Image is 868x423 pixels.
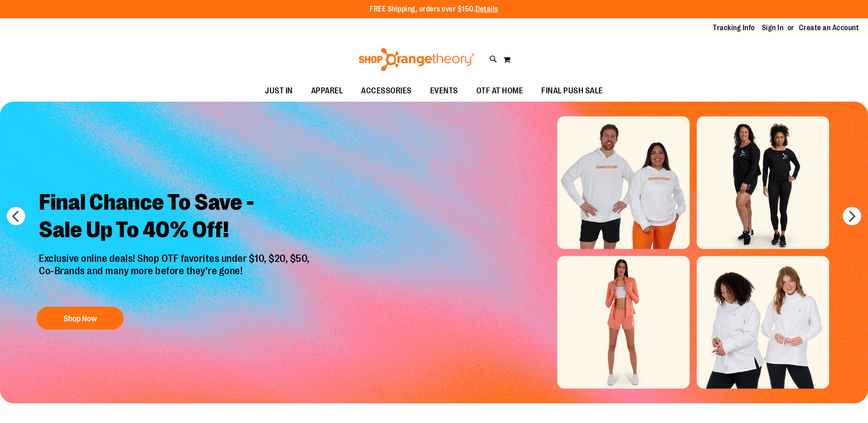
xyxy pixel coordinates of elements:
[311,81,343,101] span: APPAREL
[265,81,293,101] span: JUST IN
[32,253,319,298] p: Exclusive online deals! Shop OTF favorites under $10, $20, $50, Co-Brands and many more before th...
[37,307,124,330] button: Shop Now
[370,4,498,15] p: FREE Shipping, orders over $150.
[476,81,523,101] span: OTF AT HOME
[357,48,476,71] img: Shop Orangetheory
[541,81,603,101] span: FINAL PUSH SALE
[361,81,412,101] span: ACCESSORIES
[799,23,859,33] a: Create an Account
[762,23,784,33] a: Sign In
[475,5,498,13] a: Details
[843,207,861,225] button: next
[32,182,319,253] h2: Final Chance To Save - Sale Up To 40% Off!
[7,207,25,225] button: prev
[32,182,319,334] a: Final Chance To Save -Sale Up To 40% Off! Exclusive online deals! Shop OTF favorites under $10, $...
[430,81,458,101] span: EVENTS
[713,23,755,33] a: Tracking Info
